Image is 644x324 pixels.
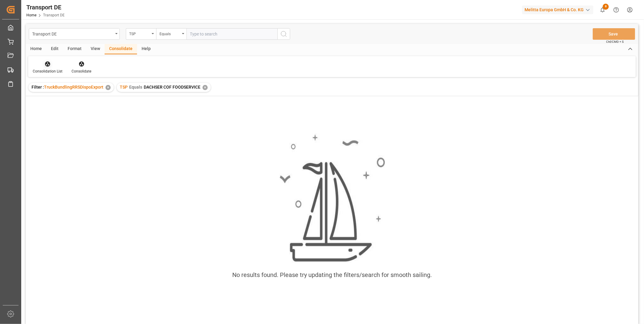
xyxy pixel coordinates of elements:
button: show 8 new notifications [596,3,609,17]
div: Consolidation List [33,69,62,74]
div: Edit [46,44,63,54]
button: Help Center [609,3,623,17]
span: 8 [603,4,609,10]
button: search button [277,28,290,40]
div: ✕ [203,85,208,90]
a: Home [26,13,36,17]
button: Melitta Europa GmbH & Co. KG [522,4,596,15]
div: Format [63,44,86,54]
button: open menu [126,28,156,40]
div: Help [137,44,155,54]
div: Consolidate [72,69,91,74]
input: Type to search [186,28,277,40]
span: Filter : [32,85,44,89]
span: DACHSER COF FOODSERVICE [144,85,200,89]
button: open menu [156,28,186,40]
div: Melitta Europa GmbH & Co. KG [522,5,593,14]
div: ✕ [106,85,111,90]
div: No results found. Please try updating the filters/search for smooth sailing. [232,270,432,279]
span: Ctrl/CMD + S [606,39,624,44]
img: smooth_sailing.jpeg [279,133,385,263]
div: View [86,44,105,54]
span: Equals [129,85,142,89]
button: open menu [29,28,120,40]
div: Transport DE [32,30,113,37]
div: Consolidate [105,44,137,54]
span: TruckBundlingRRSDispoExport [44,85,103,89]
div: Home [26,44,46,54]
span: TSP [120,85,128,89]
button: Save [593,28,635,40]
div: TSP [129,30,150,37]
div: Equals [159,30,180,37]
div: Transport DE [26,3,65,12]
